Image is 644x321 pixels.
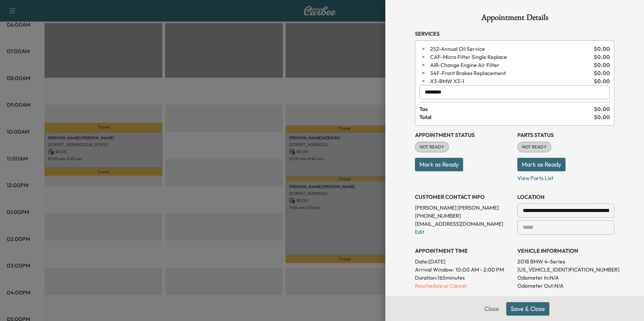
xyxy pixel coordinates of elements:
p: 2018 BMW 4-Series [517,257,614,265]
p: Odometer In: N/A [517,274,614,282]
button: Mark as Ready [415,158,463,171]
button: Mark as Ready [517,158,566,171]
a: Edit [415,228,424,235]
p: [US_VEHICLE_IDENTIFICATION_NUMBER] [517,265,614,274]
span: $ 0.00 [594,45,610,53]
p: Reschedule or Cancel [415,282,512,290]
h1: Appointment Details [415,13,614,24]
span: $ 0.00 [594,53,610,61]
h3: Services [415,30,614,38]
button: Close [480,302,504,316]
p: Arrival Window: [415,265,512,274]
span: Tax [419,105,594,113]
h3: CUSTOMER CONTACT INFO [415,193,512,201]
span: $ 0.00 [594,113,610,121]
p: Date: [DATE] [415,257,512,265]
span: 10:00 AM - 2:00 PM [455,265,504,274]
span: $ 0.00 [594,105,610,113]
p: Duration: 165 minutes [415,274,512,282]
span: $ 0.00 [594,69,610,77]
button: Save & Close [506,302,549,316]
span: Annual Oil Service [430,45,591,53]
p: [EMAIL_ADDRESS][DOMAIN_NAME] [415,220,512,228]
h3: VEHICLE INFORMATION [517,247,614,255]
p: [PERSON_NAME] [PERSON_NAME] [415,204,512,212]
p: View Parts List [517,171,614,182]
span: Change Engine Air Filter [430,61,591,69]
p: [PHONE_NUMBER] [415,212,512,220]
h3: APPOINTMENT TIME [415,247,512,255]
h3: Parts Status [517,131,614,139]
span: $ 0.00 [594,61,610,69]
span: Front Brakes Replacement [430,69,591,77]
span: Micro Filter Single Replace [430,53,591,61]
span: Total [419,113,594,121]
span: BMW X3-1 [430,77,591,85]
h3: LOCATION [517,193,614,201]
span: NOT READY [518,144,551,150]
span: NOT READY [416,144,448,150]
h3: Appointment Status [415,131,512,139]
span: $ 0.00 [594,77,610,85]
p: Odometer Out: N/A [517,282,614,290]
